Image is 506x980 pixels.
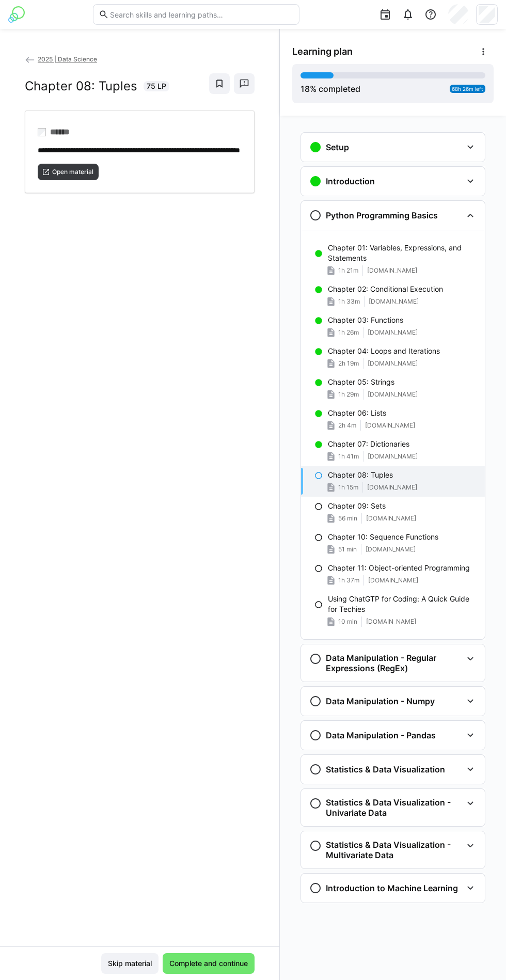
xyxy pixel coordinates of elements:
span: [DOMAIN_NAME] [366,514,416,523]
span: [DOMAIN_NAME] [368,390,418,399]
button: Open material [38,164,99,180]
span: 2h 19m [338,359,359,368]
p: Chapter 08: Tuples [328,470,393,480]
span: [DOMAIN_NAME] [366,545,416,554]
span: 51 min [338,545,357,554]
span: [DOMAIN_NAME] [368,328,418,337]
span: 1h 21m [338,266,358,275]
span: 2025 | Data Science [38,55,97,63]
h3: Introduction [326,176,375,186]
p: Using ChatGTP for Coding: A Quick Guide for Techies [328,594,477,614]
span: 68h 26m left [452,86,483,92]
span: 1h 15m [338,483,358,492]
span: 1h 29m [338,390,359,399]
p: Chapter 09: Sets [328,501,386,511]
span: 75 LP [147,81,166,91]
span: Skip material [106,958,153,969]
a: 2025 | Data Science [25,55,97,63]
button: Skip material [101,953,159,974]
h3: Introduction to Machine Learning [326,883,458,893]
span: [DOMAIN_NAME] [368,452,418,461]
p: Chapter 03: Functions [328,315,403,325]
p: Chapter 01: Variables, Expressions, and Statements [328,243,477,263]
span: [DOMAIN_NAME] [367,483,417,492]
span: Learning plan [292,46,353,57]
span: 1h 33m [338,297,360,306]
span: 1h 41m [338,452,359,461]
h3: Data Manipulation - Numpy [326,696,435,706]
span: [DOMAIN_NAME] [365,421,415,430]
p: Chapter 06: Lists [328,408,386,418]
h3: Data Manipulation - Regular Expressions (RegEx) [326,653,462,673]
p: Chapter 02: Conditional Execution [328,284,443,294]
h3: Setup [326,142,349,152]
h3: Statistics & Data Visualization - Univariate Data [326,797,462,818]
span: 56 min [338,514,357,523]
div: % completed [301,83,360,95]
h3: Data Manipulation - Pandas [326,730,436,740]
p: Chapter 10: Sequence Functions [328,532,438,542]
h3: Statistics & Data Visualization - Multivariate Data [326,840,462,860]
span: 18 [301,84,310,94]
span: [DOMAIN_NAME] [366,618,416,626]
span: [DOMAIN_NAME] [369,297,419,306]
span: 1h 37m [338,576,359,584]
h2: Chapter 08: Tuples [25,78,137,94]
span: [DOMAIN_NAME] [368,576,418,584]
p: Chapter 05: Strings [328,377,394,387]
h3: Python Programming Basics [326,210,438,220]
span: [DOMAIN_NAME] [368,359,418,368]
input: Search skills and learning paths… [109,10,294,19]
span: Open material [51,168,94,176]
p: Chapter 11: Object-oriented Programming [328,563,470,573]
p: Chapter 07: Dictionaries [328,439,409,449]
p: Chapter 04: Loops and Iterations [328,346,440,356]
span: [DOMAIN_NAME] [367,266,417,275]
h3: Statistics & Data Visualization [326,764,445,774]
span: 10 min [338,618,357,626]
button: Complete and continue [163,953,255,974]
span: 2h 4m [338,421,356,430]
span: 1h 26m [338,328,359,337]
span: Complete and continue [168,958,249,969]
